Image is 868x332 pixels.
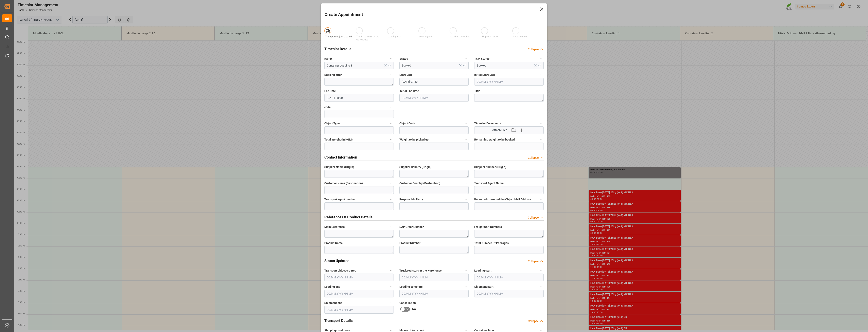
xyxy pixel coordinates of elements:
span: SAP Order Number [399,225,424,229]
span: Loading end [419,35,433,38]
input: Type to search/select [399,62,469,69]
button: Truck registers at the warehouse [463,268,469,273]
input: DD.MM.YYYY HH:MM [399,290,469,297]
button: Status [463,56,469,61]
span: Supplier Name (Origin) [324,165,354,169]
span: Shipment start [482,35,498,38]
span: Loading start [388,35,402,38]
button: Total Number Of Packages [538,240,544,246]
button: Main Reference [388,224,394,229]
button: Transport object created [388,268,394,273]
button: Transport Agent Name [538,181,544,186]
div: Collapse [528,216,539,220]
input: DD.MM.YYYY HH:MM [399,94,469,102]
span: Shipment start [474,285,493,289]
span: Remaining weight to be booked [474,137,515,142]
span: Truck registers at the warehouse [399,269,442,273]
input: Type to search/select [324,62,394,69]
div: Collapse [528,47,539,52]
span: Object Code [399,121,415,126]
span: Transport agent number [324,197,356,202]
span: Booking error [324,73,342,77]
button: Timeslot Documents [538,121,544,126]
button: Loading complete [463,284,469,289]
input: DD.MM.YYYY HH:MM [399,274,469,281]
button: open menu [461,62,467,69]
span: Shipment end [513,35,528,38]
button: Supplier Country (Origin) [463,164,469,170]
button: Supplier Name (Origin) [388,164,394,170]
span: TSM Status [474,57,489,61]
span: Status [399,57,408,61]
button: Customer Name (Destination) [388,181,394,186]
span: Customer Country (Destination) [399,181,440,185]
span: Product Number [399,241,420,245]
span: Supplier number (Origin) [474,165,506,169]
span: Person who created the Object Mail Address [474,197,531,202]
button: Start Date [463,72,469,77]
input: DD.MM.YYYY HH:MM [324,94,394,102]
span: Total Number Of Packages [474,241,509,245]
span: Loading start [474,269,491,273]
h2: Timeslot Details [324,46,351,52]
button: Product Number [463,240,469,246]
span: Loading end [324,285,340,289]
button: Total Weight (in KGM) [388,137,394,142]
input: DD.MM.YYYY HH:MM [324,290,394,297]
span: Loading complete [399,285,423,289]
button: Product Name [388,240,394,246]
button: open menu [536,62,542,69]
button: Booking error [388,72,394,77]
button: Person who created the Object Mail Address [538,197,544,202]
span: Truck registers at the warehouse [356,35,379,41]
button: SAP Order Number [463,224,469,229]
button: Shipment start [538,284,544,289]
button: Loading start [538,268,544,273]
button: TSM Status [538,56,544,61]
div: Collapse [528,319,539,323]
button: Weight to be picked up [463,137,469,142]
span: Timeslot Documents [474,121,501,126]
button: Responsible Party [463,197,469,202]
input: DD.MM.YYYY HH:MM [324,274,394,281]
button: Initial Start Date [538,72,544,77]
span: Attach Files [492,128,507,132]
h2: Contact Information [324,154,357,160]
span: No [412,307,416,311]
div: Collapse [528,259,539,263]
span: Object Type [324,121,340,126]
span: Initial Start Date [474,73,496,77]
button: End Date [388,88,394,94]
button: Title [538,88,544,94]
span: Total Weight (in KGM) [324,137,353,142]
span: Transport object created [325,35,352,38]
span: code [324,105,331,109]
input: DD.MM.YYYY HH:MM [324,306,394,314]
button: code [388,105,394,110]
button: Freight Unit Numbers [538,224,544,229]
button: Ramp [388,56,394,61]
span: Transport object created [324,269,356,273]
button: open menu [386,62,392,69]
span: Freight Unit Numbers [474,225,502,229]
button: Shipment end [388,300,394,306]
span: End Date [324,89,336,93]
button: Loading end [388,284,394,289]
input: DD.MM.YYYY HH:MM [399,78,469,86]
span: Loading complete [450,35,470,38]
span: Main Reference [324,225,345,229]
button: Object Code [463,121,469,126]
button: Supplier number (Origin) [538,164,544,170]
button: Remaining weight to be booked [538,137,544,142]
span: Customer Name (Destination) [324,181,363,185]
span: Weight to be picked up [399,137,429,142]
span: Initial End Date [399,89,419,93]
h2: Transport Details [324,318,353,323]
button: Object Type [388,121,394,126]
span: Supplier Country (Origin) [399,165,432,169]
span: Start Date [399,73,413,77]
h2: Status Updates [324,258,349,263]
span: Product Name [324,241,343,245]
input: DD.MM.YYYY HH:MM [474,78,544,86]
div: Collapse [528,156,539,160]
